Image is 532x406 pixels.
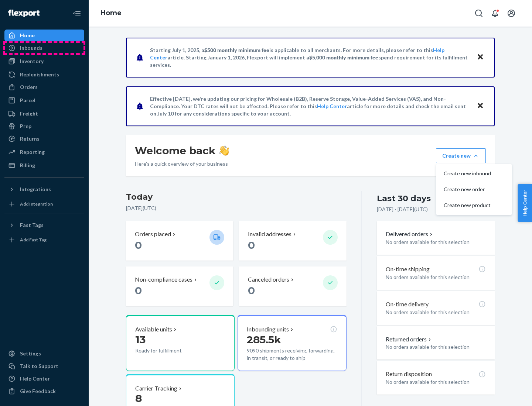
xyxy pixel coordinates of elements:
[219,145,229,156] img: hand-wave emoji
[438,197,510,213] button: Create new product
[309,54,378,61] span: $5,000 monthly minimum fee
[135,275,192,284] p: Non-compliance cases
[20,350,41,357] div: Settings
[20,44,42,52] div: Inbounds
[386,230,434,238] button: Delivered orders
[471,6,486,21] button: Open Search Box
[4,81,84,93] a: Orders
[150,47,470,69] p: Starting July 1, 2025, a is applicable to all merchants. For more details, please refer to this a...
[20,83,38,91] div: Orders
[436,148,486,163] button: Create newCreate new inboundCreate new orderCreate new product
[4,120,84,132] a: Prep
[4,373,84,385] a: Help Center
[438,166,510,182] button: Create new inbound
[4,183,84,195] button: Integrations
[4,360,84,372] a: Talk to Support
[4,69,84,80] a: Replenishments
[444,187,491,192] span: Create new order
[20,237,47,243] div: Add Fast Tag
[386,370,432,378] p: Return disposition
[4,30,84,41] a: Home
[95,3,127,24] ol: breadcrumbs
[8,10,40,17] img: Flexport logo
[126,266,233,306] button: Non-compliance cases 0
[20,186,51,193] div: Integrations
[4,385,84,397] button: Give Feedback
[386,343,486,351] p: No orders available for this selection
[4,55,84,67] a: Inventory
[444,203,491,208] span: Create new product
[4,198,84,210] a: Add Integration
[135,239,142,251] span: 0
[135,284,142,297] span: 0
[126,204,347,212] p: [DATE] ( UTC )
[317,103,347,109] a: Help Center
[247,325,289,334] p: Inbounding units
[247,347,337,362] p: 9090 shipments receiving, forwarding, in transit, or ready to ship
[126,221,233,261] button: Orders placed 0
[4,159,84,171] a: Billing
[135,333,146,346] span: 13
[239,221,346,261] button: Invalid addresses 0
[20,58,44,65] div: Inventory
[4,348,84,359] a: Settings
[135,325,172,334] p: Available units
[20,123,31,130] div: Prep
[248,239,255,251] span: 0
[444,171,491,176] span: Create new inbound
[100,9,122,17] a: Home
[20,162,35,169] div: Billing
[4,42,84,54] a: Inbounds
[135,392,142,405] span: 8
[386,273,486,281] p: No orders available for this selection
[504,6,519,21] button: Open account menu
[4,219,84,231] button: Fast Tags
[4,133,84,145] a: Returns
[386,378,486,386] p: No orders available for this selection
[150,95,470,117] p: Effective [DATE], we're updating our pricing for Wholesale (B2B), Reserve Storage, Value-Added Se...
[386,335,433,344] button: Returned orders
[4,108,84,120] a: Freight
[248,284,255,297] span: 0
[4,146,84,158] a: Reporting
[135,144,229,157] h1: Welcome back
[135,230,171,238] p: Orders placed
[475,52,485,63] button: Close
[20,71,59,78] div: Replenishments
[135,160,229,168] p: Here’s a quick overview of your business
[20,110,38,117] div: Freight
[438,182,510,197] button: Create new order
[20,32,35,39] div: Home
[488,6,502,21] button: Open notifications
[20,97,35,104] div: Parcel
[126,315,235,371] button: Available units13Ready for fulfillment
[204,47,269,53] span: $500 monthly minimum fee
[20,375,50,382] div: Help Center
[377,206,428,213] p: [DATE] - [DATE] ( UTC )
[377,193,431,204] div: Last 30 days
[69,6,84,21] button: Close Navigation
[475,101,485,111] button: Close
[238,315,346,371] button: Inbounding units285.5k9090 shipments receiving, forwarding, in transit, or ready to ship
[135,347,204,354] p: Ready for fulfillment
[4,234,84,246] a: Add Fast Tag
[20,201,53,207] div: Add Integration
[20,148,45,156] div: Reporting
[248,275,289,284] p: Canceled orders
[20,362,58,370] div: Talk to Support
[20,221,44,229] div: Fast Tags
[518,184,532,222] button: Help Center
[386,309,486,316] p: No orders available for this selection
[386,300,429,309] p: On-time delivery
[135,384,177,393] p: Carrier Tracking
[247,333,281,346] span: 285.5k
[239,266,346,306] button: Canceled orders 0
[20,388,56,395] div: Give Feedback
[386,238,486,246] p: No orders available for this selection
[248,230,291,238] p: Invalid addresses
[386,265,430,273] p: On-time shipping
[4,94,84,106] a: Parcel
